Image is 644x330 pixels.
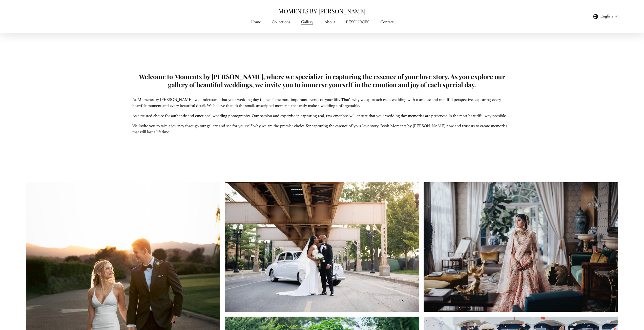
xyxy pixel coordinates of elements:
[132,123,512,135] p: We invite you to take a journey through our gallery and see for yourself why we are the premier c...
[132,113,512,119] p: As a trusted choice for authentic and emotional wedding photography. Our passion and expertise in...
[301,19,313,25] span: Gallery
[272,19,290,26] a: Collections
[278,7,365,15] a: MOMENTS BY [PERSON_NAME]
[132,97,512,109] p: At Moments by [PERSON_NAME], we understand that your wedding day is one of the most important eve...
[301,19,313,26] a: folder dropdown
[346,19,369,26] a: RESOURCES
[593,13,618,20] div: language picker
[225,182,419,312] img: East African Ethiopian Wedding in Chicago captured by wedding photographer Moments by Frank
[251,19,261,26] a: Home
[139,72,506,89] strong: Welcome to Moments by [PERSON_NAME], where we specialize in capturing the essence of your love st...
[324,19,335,26] a: About
[380,19,393,26] a: Contact
[132,54,512,64] h1: WHERE YOUR STORY IS TOLD
[600,13,613,19] span: English
[424,182,618,312] img: -2.jpg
